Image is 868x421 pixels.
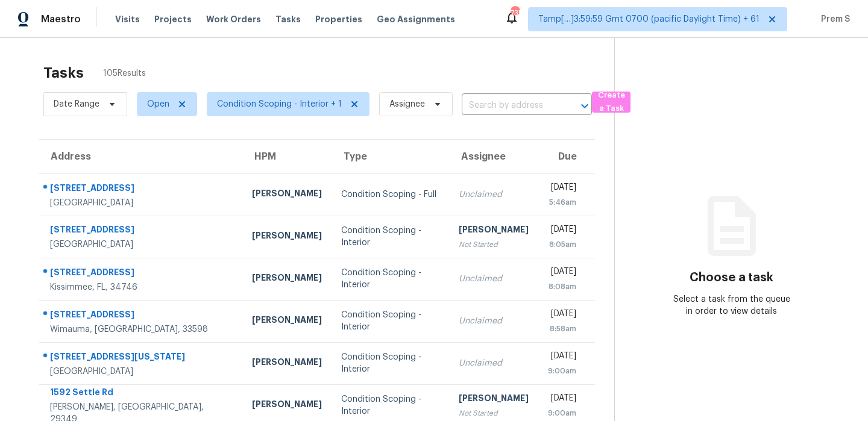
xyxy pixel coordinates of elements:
[389,98,425,110] span: Assignee
[816,13,850,25] span: Prem S
[54,98,99,110] span: Date Range
[690,272,773,284] h3: Choose a task
[252,229,322,245] div: [PERSON_NAME]
[341,267,439,291] div: Condition Scoping - Interior
[252,356,322,371] div: [PERSON_NAME]
[341,393,439,417] div: Condition Scoping - Interior
[43,67,84,79] h2: Tasks
[548,350,576,365] div: [DATE]
[252,187,322,202] div: [PERSON_NAME]
[39,140,242,173] th: Address
[50,366,233,378] div: [GEOGRAPHIC_DATA]
[598,89,624,116] span: Create a Task
[332,140,449,173] th: Type
[459,223,529,239] div: [PERSON_NAME]
[548,281,576,293] div: 8:08am
[50,323,233,335] div: Wimauma, [GEOGRAPHIC_DATA], 33598
[341,189,439,201] div: Condition Scoping - Full
[50,308,233,323] div: [STREET_ADDRESS]
[252,398,322,413] div: [PERSON_NAME]
[459,189,529,201] div: Unclaimed
[252,272,322,287] div: [PERSON_NAME]
[459,392,529,407] div: [PERSON_NAME]
[377,13,455,25] span: Geo Assignments
[548,239,576,251] div: 8:05am
[50,351,233,366] div: [STREET_ADDRESS][US_STATE]
[449,140,538,173] th: Assignee
[673,293,790,317] div: Select a task from the queue in order to view details
[275,15,301,23] span: Tasks
[50,182,233,197] div: [STREET_ADDRESS]
[459,273,529,285] div: Unclaimed
[50,239,233,251] div: [GEOGRAPHIC_DATA]
[548,266,576,281] div: [DATE]
[548,196,576,208] div: 5:46am
[154,13,192,25] span: Projects
[548,407,576,419] div: 9:00am
[538,140,595,173] th: Due
[548,392,576,407] div: [DATE]
[50,266,233,281] div: [STREET_ADDRESS]
[50,197,233,209] div: [GEOGRAPHIC_DATA]
[462,96,558,115] input: Search by address
[315,13,362,25] span: Properties
[341,351,439,375] div: Condition Scoping - Interior
[115,13,140,25] span: Visits
[548,323,576,335] div: 8:58am
[548,181,576,196] div: [DATE]
[459,357,529,369] div: Unclaimed
[217,98,342,110] span: Condition Scoping - Interior + 1
[103,67,146,80] span: 105 Results
[50,223,233,239] div: [STREET_ADDRESS]
[147,98,169,110] span: Open
[206,13,261,25] span: Work Orders
[341,309,439,333] div: Condition Scoping - Interior
[538,13,759,25] span: Tamp[…]3:59:59 Gmt 0700 (pacific Daylight Time) + 61
[41,13,81,25] span: Maestro
[511,7,519,19] div: 735
[50,281,233,293] div: Kissimmee, FL, 34746
[341,225,439,249] div: Condition Scoping - Interior
[459,407,529,419] div: Not Started
[592,92,631,113] button: Create a Task
[548,223,576,239] div: [DATE]
[548,365,576,377] div: 9:00am
[548,308,576,323] div: [DATE]
[50,386,233,401] div: 1592 Settle Rd
[252,314,322,329] div: [PERSON_NAME]
[576,98,593,114] button: Open
[459,239,529,251] div: Not Started
[242,140,332,173] th: HPM
[459,315,529,327] div: Unclaimed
